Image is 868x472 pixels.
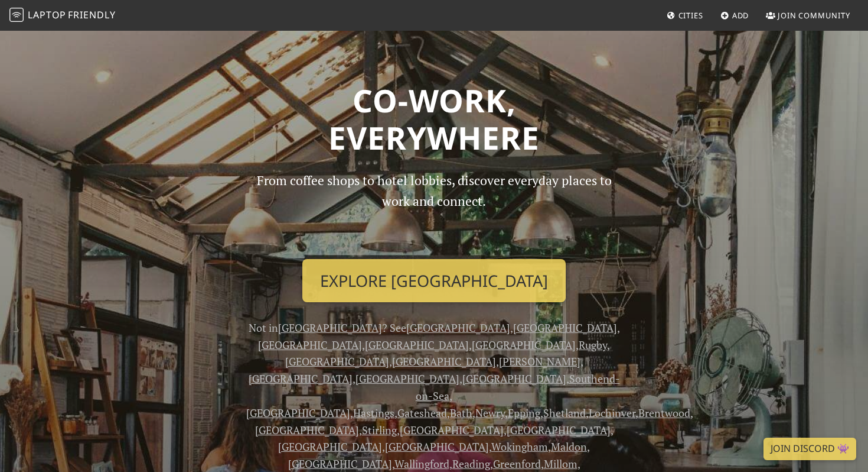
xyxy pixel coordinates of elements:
a: Lochinver [589,406,635,420]
a: Add [716,5,754,26]
a: Cities [662,5,708,26]
a: Rugby [579,338,607,352]
a: [GEOGRAPHIC_DATA] [246,406,350,420]
a: Join Community [761,5,855,26]
a: [GEOGRAPHIC_DATA] [513,321,617,335]
a: Hastings [353,406,394,420]
span: Laptop [28,8,66,21]
p: From coffee shops to hotel lobbies, discover everyday places to work and connect. [246,170,622,249]
a: Bath [450,406,472,420]
a: [GEOGRAPHIC_DATA] [385,439,489,454]
a: [GEOGRAPHIC_DATA] [400,423,504,437]
a: [GEOGRAPHIC_DATA] [249,371,353,386]
a: [GEOGRAPHIC_DATA] [507,423,611,437]
a: [GEOGRAPHIC_DATA] [472,338,576,352]
a: [PERSON_NAME] [499,354,580,368]
a: Millom [544,457,577,471]
a: Wallingford [394,457,449,471]
a: [GEOGRAPHIC_DATA] [258,338,362,352]
a: Gateshead [397,406,447,420]
span: Add [732,10,749,21]
span: Join Community [778,10,850,21]
a: [GEOGRAPHIC_DATA] [285,354,389,368]
a: Brentwood [638,406,690,420]
span: Cities [678,10,703,21]
a: Greenford [493,457,541,471]
a: Wokingham [491,439,548,454]
a: [GEOGRAPHIC_DATA] [278,321,382,335]
h1: Co-work, Everywhere [51,82,817,157]
a: Shetland [543,406,586,420]
a: [GEOGRAPHIC_DATA] [392,354,496,368]
a: Explore [GEOGRAPHIC_DATA] [302,259,566,303]
a: [GEOGRAPHIC_DATA] [406,321,510,335]
a: [GEOGRAPHIC_DATA] [288,457,392,471]
a: LaptopFriendly LaptopFriendly [9,5,116,26]
span: Friendly [68,8,115,21]
a: Join Discord 👾 [763,438,856,460]
a: [GEOGRAPHIC_DATA] [462,371,566,386]
a: [GEOGRAPHIC_DATA] [278,439,382,454]
a: Newry [475,406,505,420]
a: [GEOGRAPHIC_DATA] [355,371,459,386]
a: [GEOGRAPHIC_DATA] [365,338,469,352]
a: Maldon [551,439,587,454]
a: [GEOGRAPHIC_DATA] [255,423,359,437]
a: Reading [452,457,490,471]
a: Stirling [362,423,397,437]
a: Epping [508,406,540,420]
img: LaptopFriendly [9,8,24,22]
